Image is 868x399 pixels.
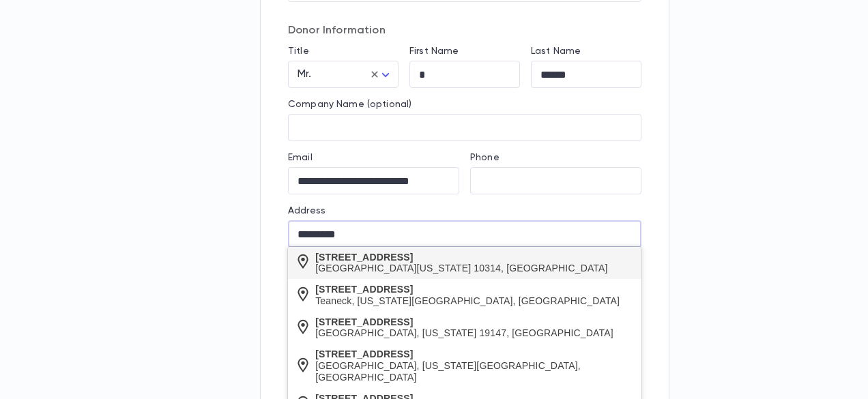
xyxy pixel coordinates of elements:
[315,349,635,360] div: [STREET_ADDRESS]
[409,46,459,57] label: First Name
[531,46,581,57] label: Last Name
[315,360,635,383] div: [GEOGRAPHIC_DATA], [US_STATE][GEOGRAPHIC_DATA], [GEOGRAPHIC_DATA]
[298,69,311,80] span: Mr.
[315,263,607,274] div: [GEOGRAPHIC_DATA][US_STATE] 10314, [GEOGRAPHIC_DATA]
[470,152,500,163] label: Phone
[288,152,313,163] label: Email
[315,284,620,295] div: [STREET_ADDRESS]
[288,99,411,110] label: Company Name (optional)
[315,316,613,328] div: [STREET_ADDRESS]
[315,327,613,339] div: [GEOGRAPHIC_DATA], [US_STATE] 19147, [GEOGRAPHIC_DATA]
[288,24,641,38] p: Donor Information
[315,252,607,263] div: [STREET_ADDRESS]
[288,61,399,88] div: Mr.
[288,205,325,216] label: Address
[288,46,309,57] label: Title
[315,295,620,307] div: Teaneck, [US_STATE][GEOGRAPHIC_DATA], [GEOGRAPHIC_DATA]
